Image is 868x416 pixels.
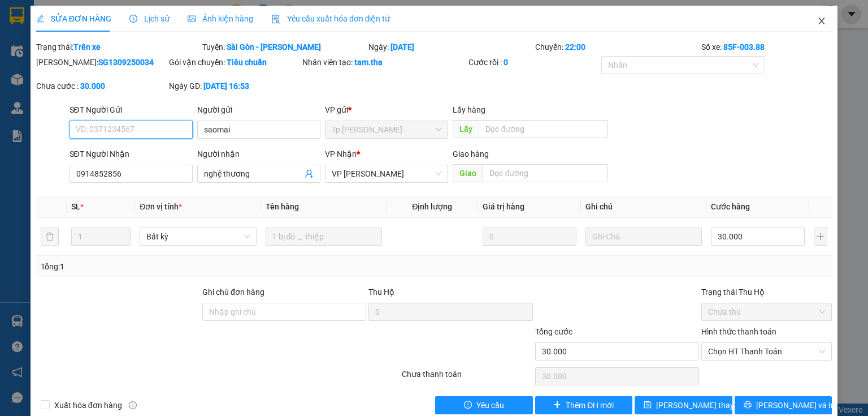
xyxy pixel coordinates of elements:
button: plus [814,228,827,246]
span: Chọn HT Thanh Toán [708,343,825,360]
b: Trên xe [73,42,101,52]
b: Sài Gòn - [PERSON_NAME] [227,42,321,52]
span: Giá trị hàng [483,202,524,211]
div: Chuyến: [534,41,700,53]
div: Chưa cước : [36,80,167,92]
div: Nhân viên tạo: [302,56,466,68]
label: Ghi chú đơn hàng [202,288,264,297]
button: save[PERSON_NAME] thay đổi [635,396,732,414]
div: Trạng thái Thu Hộ [701,286,832,298]
button: exclamation-circleYêu cầu [435,396,533,414]
button: delete [41,228,59,246]
span: Lịch sử [129,14,170,23]
div: [PERSON_NAME]: [36,56,167,68]
button: Close [806,6,837,37]
div: Số xe: [700,41,833,53]
b: 85F-003.88 [723,42,765,52]
span: exclamation-circle [464,401,472,410]
div: Tuyến: [201,41,367,53]
button: printer[PERSON_NAME] và In [735,396,832,414]
img: icon [271,15,280,24]
b: Tiêu chuẩn [227,58,267,67]
span: Tp Hồ Chí Minh [332,121,441,138]
span: plus [553,401,561,410]
span: info-circle [129,401,137,409]
input: 0 [483,228,576,246]
span: Tổng cước [535,327,572,336]
span: Thêm ĐH mới [566,399,614,411]
span: Ảnh kiện hàng [188,14,253,23]
input: VD: Bàn, Ghế [266,228,382,246]
span: picture [188,15,196,23]
div: Ngày: [367,41,533,53]
b: 22:00 [565,42,585,52]
span: Yêu cầu [476,399,504,411]
div: SĐT Người Nhận [70,148,193,160]
span: [PERSON_NAME] thay đổi [656,399,747,411]
span: Định lượng [412,202,452,211]
span: Giao hàng [453,149,489,158]
div: Trạng thái: [35,41,201,53]
span: user-add [305,169,314,178]
th: Ghi chú [581,196,706,218]
input: Ghi Chú [585,228,702,246]
span: clock-circle [129,15,137,23]
label: Hình thức thanh toán [701,327,776,336]
input: Dọc đường [483,164,608,182]
span: Lấy hàng [453,105,485,114]
div: Ngày GD: [169,80,300,92]
div: Cước rồi : [468,56,599,68]
span: Đơn vị tính [140,202,182,211]
div: Tổng: 1 [41,260,336,273]
b: tam.tha [354,58,383,67]
span: Xuất hóa đơn hàng [50,399,127,411]
span: close [817,16,826,25]
span: Thu Hộ [368,288,394,297]
div: Người gửi [197,104,320,116]
span: VP Phan Rang [332,165,441,182]
span: Bất kỳ [146,228,249,245]
span: save [644,401,652,410]
button: plusThêm ĐH mới [535,396,633,414]
div: Người nhận [197,148,320,160]
b: 30.000 [80,82,105,91]
b: [DATE] 16:53 [203,82,249,91]
span: printer [744,401,752,410]
span: [PERSON_NAME] và In [756,399,835,411]
div: VP gửi [325,104,448,116]
span: Lấy [453,120,479,138]
span: VP Nhận [325,149,357,158]
div: Gói vận chuyển: [169,56,300,68]
span: edit [36,15,44,23]
div: SĐT Người Gửi [70,104,193,116]
input: Dọc đường [479,120,608,138]
span: SỬA ĐƠN HÀNG [36,14,111,23]
b: [DATE] [390,42,414,52]
span: Tên hàng [266,202,299,211]
span: Yêu cầu xuất hóa đơn điện tử [271,14,390,23]
b: SG1309250034 [98,58,154,67]
span: Giao [453,164,483,182]
div: Chưa thanh toán [401,368,533,388]
input: Ghi chú đơn hàng [202,303,366,321]
span: Cước hàng [711,202,750,211]
span: SL [71,202,80,211]
b: 0 [504,58,508,67]
span: Chưa thu [708,303,825,320]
